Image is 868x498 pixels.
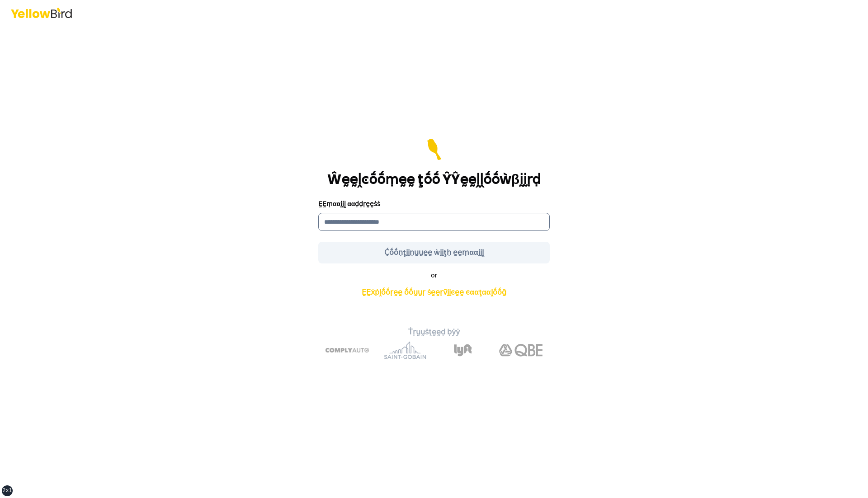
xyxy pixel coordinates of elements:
span: or [431,271,437,280]
a: ḚḚẋṗḽṓṓṛḛḛ ṓṓṵṵṛ ṡḛḛṛṽḭḭͼḛḛ ͼααţααḽṓṓḡ [275,283,593,301]
label: ḚḚṃααḭḭḽ ααḍḍṛḛḛṡṡ [318,199,380,208]
h1: Ŵḛḛḽͼṓṓṃḛḛ ţṓṓ ŶŶḛḛḽḽṓṓẁβḭḭṛḍ [327,171,541,188]
div: 2xl [2,487,12,494]
p: Ṫṛṵṵṡţḛḛḍ ḅẏẏ [275,327,593,338]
